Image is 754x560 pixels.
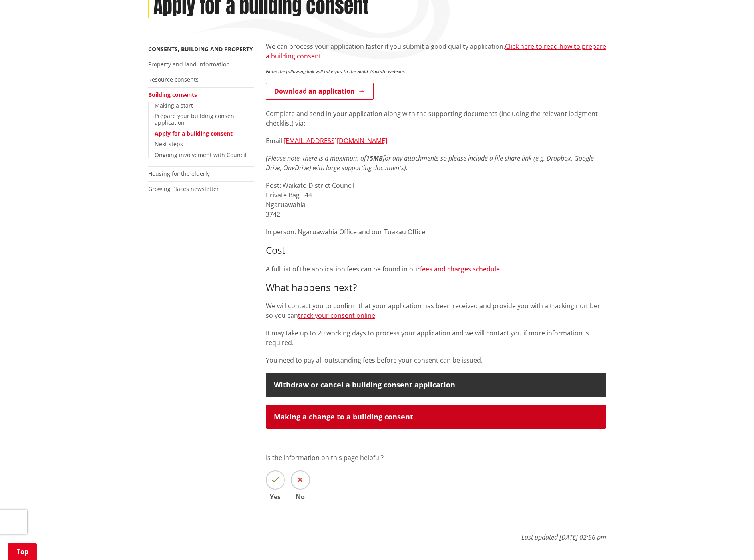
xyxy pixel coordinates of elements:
[266,68,405,75] em: Note: the following link will take you to the Build Waikato website.
[155,102,193,109] a: Making a start
[148,76,199,83] a: Resource consents
[155,151,247,159] a: Ongoing involvement with Council
[266,154,594,172] em: (Please note, there is a maximum of for any attachments so please include a file share link (e.g....
[266,453,606,462] p: Is the information on this page helpful?
[266,109,606,128] p: Complete and send in your application along with the supporting documents (including the relevant...
[8,543,37,560] a: Top
[291,494,310,500] span: No
[266,227,606,237] p: In person: Ngaruawahia Office and our Tuakau Office
[266,181,606,219] p: Post: Waikato District Council Private Bag 544 Ngaruawahia 3742
[266,301,606,320] p: We will contact you to confirm that your application has been received and provide you with a tra...
[148,170,210,177] a: Housing for the elderly
[148,60,230,68] a: Property and land information
[148,45,253,53] a: Consents, building and property
[266,328,606,347] p: It may take up to 20 working days to process your application and we will contact you if more inf...
[266,494,285,500] span: Yes
[266,405,606,429] button: Making a change to a building consent
[284,136,387,145] a: [EMAIL_ADDRESS][DOMAIN_NAME]
[155,140,183,148] a: Next steps
[274,413,584,421] div: Making a change to a building consent
[148,185,219,193] a: Growing Places newsletter
[266,524,606,542] p: Last updated [DATE] 02:56 pm
[155,130,233,137] a: Apply for a building consent
[266,373,606,397] button: Withdraw or cancel a building consent application
[266,42,606,61] p: We can process your application faster if you submit a good quality application.
[298,311,375,320] a: track your consent online
[717,526,746,555] iframe: Messenger Launcher
[366,154,383,163] strong: 15MB
[266,282,606,293] h3: What happens next?
[266,355,606,365] p: You need to pay all outstanding fees before your consent can be issued.
[266,42,606,60] a: Click here to read how to prepare a building consent.
[420,265,500,273] a: fees and charges schedule
[266,245,606,256] h3: Cost
[274,381,584,389] div: Withdraw or cancel a building consent application
[148,91,197,98] a: Building consents
[155,112,236,126] a: Prepare your building consent application
[266,83,374,100] a: Download an application
[266,136,606,145] p: Email:
[266,264,606,274] p: A full list of the application fees can be found in our .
